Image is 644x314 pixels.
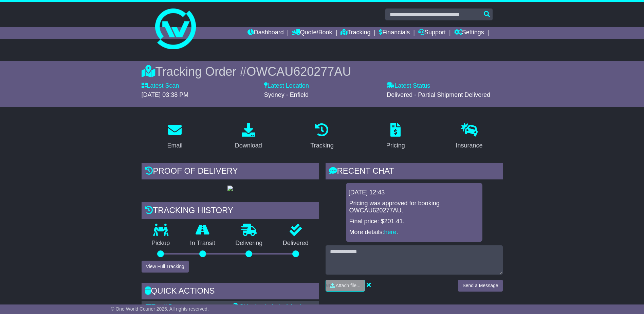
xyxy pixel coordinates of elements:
[264,82,309,90] label: Latest Location
[454,27,484,39] a: Settings
[387,91,490,98] span: Delivered - Partial Shipment Delivered
[418,27,446,39] a: Support
[142,163,319,181] div: Proof of Delivery
[234,303,312,310] a: Shipping Label - A4 printer
[382,121,409,153] a: Pricing
[246,65,351,78] span: OWCAU620277AU
[142,240,180,247] p: Pickup
[458,280,502,292] button: Send a Message
[142,82,179,90] label: Latest Scan
[456,141,483,150] div: Insurance
[163,121,187,153] a: Email
[349,200,479,214] p: Pricing was approved for booking OWCAU620277AU.
[349,218,479,225] p: Final price: $201.41.
[306,121,338,153] a: Tracking
[384,229,397,235] a: here
[225,240,273,247] p: Delivering
[387,82,430,90] label: Latest Status
[167,141,182,150] div: Email
[142,283,319,301] div: Quick Actions
[273,240,319,247] p: Delivered
[247,27,284,39] a: Dashboard
[349,229,479,236] p: More details: .
[180,240,225,247] p: In Transit
[452,121,487,153] a: Insurance
[292,27,332,39] a: Quote/Book
[142,261,189,273] button: View Full Tracking
[386,141,405,150] div: Pricing
[142,64,503,79] div: Tracking Order #
[111,306,209,312] span: © One World Courier 2025. All rights reserved.
[310,141,333,150] div: Tracking
[146,303,200,310] a: Email Documents
[341,27,370,39] a: Tracking
[264,91,309,98] span: Sydney - Enfield
[349,189,480,196] div: [DATE] 12:43
[142,202,319,221] div: Tracking history
[142,91,189,98] span: [DATE] 03:38 PM
[231,121,266,153] a: Download
[326,163,503,181] div: RECENT CHAT
[235,141,262,150] div: Download
[379,27,410,39] a: Financials
[227,186,233,191] img: GetPodImage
